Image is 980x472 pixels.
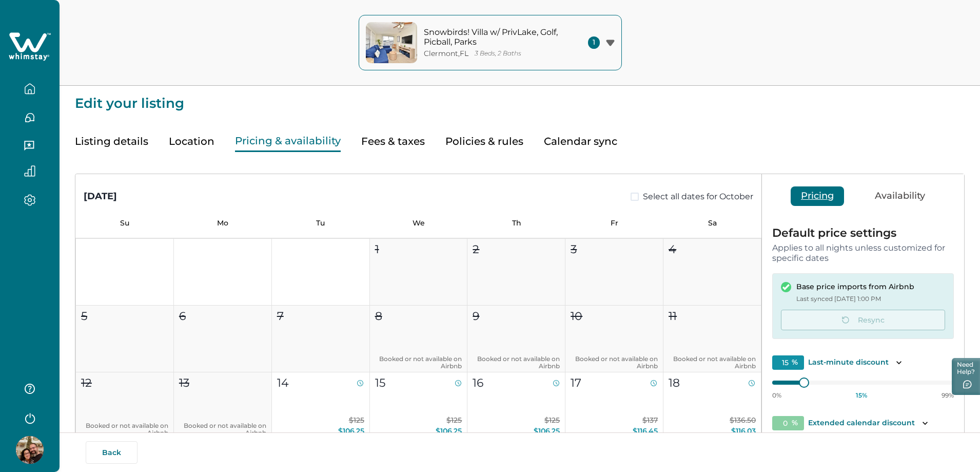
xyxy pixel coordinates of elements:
p: Mo [173,219,271,228]
p: 0% [772,391,781,400]
p: Clermont , FL [424,49,468,58]
p: 10 [571,308,582,325]
p: 13 [179,374,189,391]
button: Fees & taxes [361,131,425,152]
button: Pricing & availability [235,131,341,152]
span: $116.45 [633,426,658,436]
span: $106.25 [436,426,462,436]
p: Booked or not available on Airbnb [473,355,560,370]
p: 18 [669,374,680,391]
p: We [369,219,467,228]
button: 8Booked or not available on Airbnb [370,306,468,372]
span: $137 [642,416,658,425]
button: Toggle description [893,356,905,369]
button: 18$136.50$116.03 [663,372,761,439]
p: 99% [942,391,954,400]
button: Pricing [791,186,844,206]
button: 10Booked or not available on Airbnb [565,306,663,372]
p: 16 [473,374,483,391]
p: 15 % [856,391,867,400]
p: 3 Beds, 2 Baths [475,50,521,58]
button: 9Booked or not available on Airbnb [467,306,565,372]
p: Default price settings [772,228,954,239]
p: Th [467,219,565,228]
span: $125 [446,416,462,425]
button: 14$125$106.25 [272,372,370,439]
button: 16$125$106.25 [467,372,565,439]
button: Listing details [75,131,148,152]
p: 17 [571,374,581,391]
p: 9 [473,308,479,325]
p: Sa [663,219,761,228]
p: Su [75,219,173,228]
button: Resync [781,310,945,330]
p: Booked or not available on Airbnb [571,355,658,370]
p: Fr [565,219,663,228]
p: Edit your listing [75,86,965,110]
button: Toggle description [919,417,931,429]
span: $136.50 [730,416,756,425]
button: Policies & rules [445,131,523,152]
div: [DATE] [84,190,117,203]
button: Location [169,131,214,152]
p: 8 [375,308,382,325]
button: 13Booked or not available on Airbnb [174,372,272,439]
p: Booked or not available on Airbnb [179,422,266,437]
p: Last-minute discount [808,357,889,368]
span: $116.03 [731,426,756,436]
button: 15$125$106.25 [370,372,468,439]
img: Whimstay Host [16,436,44,464]
button: 12Booked or not available on Airbnb [76,372,174,439]
span: Select all dates for October [643,191,753,203]
p: Booked or not available on Airbnb [375,355,462,370]
span: $106.25 [534,426,560,436]
p: Tu [271,219,369,228]
p: 14 [277,374,289,391]
p: Snowbirds! Villa w/ PrivLake, Golf, Picball, Parks [424,27,562,47]
p: Extended calendar discount [808,418,915,428]
span: $106.25 [338,426,364,436]
p: Booked or not available on Airbnb [669,355,756,370]
span: 1 [588,36,600,49]
p: 12 [81,374,92,391]
p: Last synced [DATE] 1:00 PM [796,294,914,304]
button: Calendar sync [544,131,617,152]
button: 11Booked or not available on Airbnb [663,306,761,372]
img: property-cover [366,22,417,63]
p: Base price imports from Airbnb [796,282,914,292]
span: $125 [349,416,364,425]
button: property-coverSnowbirds! Villa w/ PrivLake, Golf, Picball, ParksClermont,FL3 Beds, 2 Baths1 [359,15,622,70]
p: 11 [669,308,677,325]
button: Back [86,441,138,464]
p: 15 [375,374,385,391]
p: Applies to all nights unless customized for specific dates [772,243,954,263]
span: $125 [544,416,560,425]
button: Availability [865,186,935,206]
p: Booked or not available on Airbnb [81,422,168,437]
button: 17$137$116.45 [565,372,663,439]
